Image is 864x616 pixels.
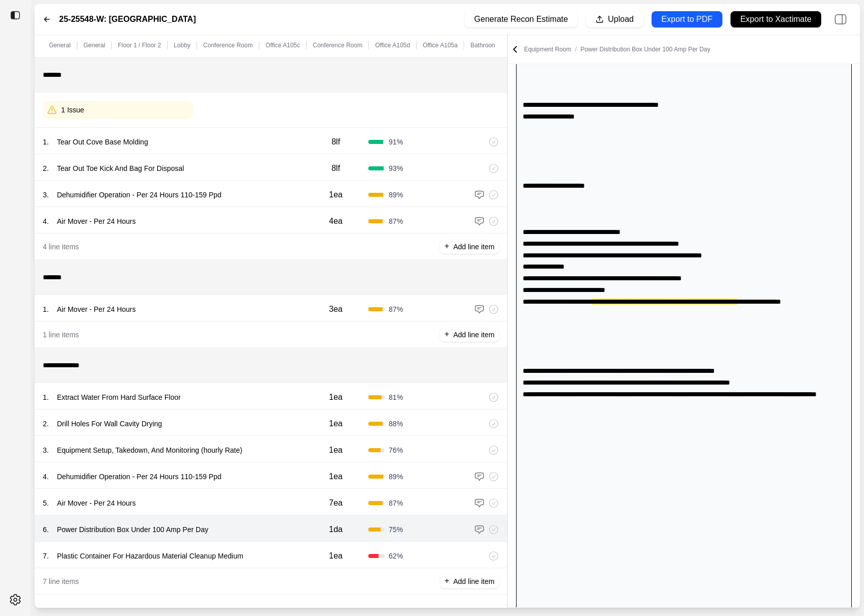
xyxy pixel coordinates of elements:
span: 89 % [389,190,403,200]
p: 3 . [43,190,49,200]
img: comment [474,190,484,200]
p: 7 . [43,551,49,561]
p: Generate Recon Estimate [474,14,568,25]
p: Drill Holes For Wall Cavity Drying [53,417,166,431]
p: 1ea [329,550,343,562]
p: Lobby [174,41,191,49]
p: 3 . [43,445,49,455]
p: Air Mover - Per 24 Hours [53,214,140,228]
p: General [84,41,105,49]
p: 1 Issue [61,105,84,115]
span: 87 % [389,498,403,508]
span: 88 % [389,419,403,429]
span: 91 % [389,137,403,147]
label: 25-25548-W: [GEOGRAPHIC_DATA] [59,13,196,25]
p: 4 . [43,472,49,482]
p: 4 line items [43,242,79,252]
p: Upload [608,14,634,25]
p: + [444,575,449,587]
p: Air Mover - Per 24 Hours [53,496,140,510]
p: 7ea [329,497,343,509]
button: +Add line item [440,240,498,254]
p: Equipment Room [524,45,711,53]
button: Export to Xactimate [731,11,821,27]
p: Dehumidifier Operation - Per 24 Hours 110-159 Ppd [53,470,226,484]
p: 7 line items [43,576,79,586]
button: Generate Recon Estimate [465,11,578,27]
p: 8lf [332,162,340,174]
p: Add line item [453,576,495,586]
span: / [571,46,580,53]
p: Add line item [453,242,495,252]
p: Floor 1 / Floor 2 [118,41,161,49]
p: Add line item [453,330,495,340]
button: +Add line item [440,328,498,342]
p: 1ea [329,189,343,201]
p: Office A105d [375,41,410,49]
p: General [49,41,71,49]
img: comment [474,472,484,482]
p: 1 . [43,137,49,147]
p: 1da [329,523,343,536]
p: 8lf [332,136,340,148]
span: 87 % [389,216,403,226]
p: Equipment Setup, Takedown, And Monitoring (hourly Rate) [53,443,247,457]
p: Power Distribution Box Under 100 Amp Per Day [53,522,212,537]
p: 3ea [329,303,343,315]
img: toggle sidebar [10,10,20,20]
span: 75 % [389,524,403,535]
span: 76 % [389,445,403,455]
img: comment [474,216,484,226]
span: 87 % [389,304,403,314]
p: 1 . [43,304,49,314]
span: 81 % [389,392,403,402]
img: comment [474,304,484,314]
p: 1 . [43,392,49,402]
p: Bathroom [470,41,497,49]
p: 2 . [43,163,49,173]
p: Extract Water From Hard Surface Floor [53,390,185,404]
span: 93 % [389,163,403,173]
p: 1ea [329,391,343,403]
img: right-panel.svg [829,8,852,31]
span: Power Distribution Box Under 100 Amp Per Day [580,46,710,53]
p: 1ea [329,444,343,456]
p: 1ea [329,471,343,483]
p: Office A105c [265,41,300,49]
p: 1 line items [43,330,79,340]
p: Dehumidifier Operation - Per 24 Hours 110-159 Ppd [53,188,226,202]
button: Export to PDF [652,11,722,27]
p: 4 . [43,216,49,226]
p: + [444,241,449,252]
span: 62 % [389,551,403,561]
p: Tear Out Cove Base Molding [53,135,152,149]
span: 89 % [389,472,403,482]
p: Plastic Container For Hazardous Material Cleanup Medium [53,549,248,563]
p: 4ea [329,215,343,227]
p: 6 . [43,524,49,535]
p: Conference Room [313,41,362,49]
p: 2 . [43,419,49,429]
p: 1ea [329,418,343,430]
p: Export to Xactimate [740,14,812,25]
button: +Add line item [440,574,498,589]
img: comment [474,524,484,535]
p: + [444,329,449,340]
button: Upload [586,11,643,27]
p: Tear Out Toe Kick And Bag For Disposal [53,161,188,175]
p: 5 . [43,498,49,508]
p: Conference Room [203,41,253,49]
p: Export to PDF [661,14,712,25]
p: Office A105a [423,41,458,49]
p: Air Mover - Per 24 Hours [53,302,140,316]
img: comment [474,498,484,508]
